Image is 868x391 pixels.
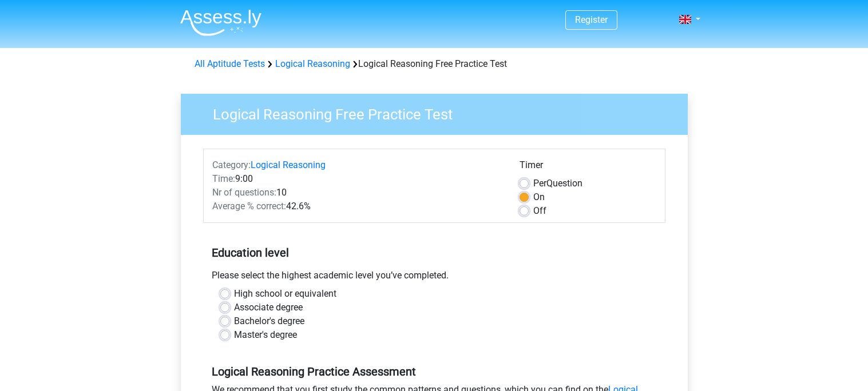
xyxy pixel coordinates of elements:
[190,57,679,71] div: Logical Reasoning Free Practice Test
[533,204,546,218] label: Off
[575,14,608,25] a: Register
[212,201,286,212] span: Average % correct:
[251,159,326,170] a: Logical Reasoning
[533,190,545,204] label: On
[234,301,303,314] label: Associate degree
[212,241,657,264] h5: Education level
[212,173,235,184] span: Time:
[212,365,657,378] h5: Logical Reasoning Practice Assessment
[203,269,665,287] div: Please select the highest academic level you’ve completed.
[234,314,304,328] label: Bachelor's degree
[234,287,336,301] label: High school or equivalent
[204,186,511,200] div: 10
[275,58,350,69] a: Logical Reasoning
[520,158,656,177] div: Timer
[533,177,582,190] label: Question
[533,178,546,189] span: Per
[212,159,251,170] span: Category:
[234,328,297,342] label: Master's degree
[180,9,261,36] img: Assessly
[204,200,511,213] div: 42.6%
[204,172,511,186] div: 9:00
[212,187,276,198] span: Nr of questions:
[195,58,265,69] a: All Aptitude Tests
[199,101,679,123] h3: Logical Reasoning Free Practice Test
